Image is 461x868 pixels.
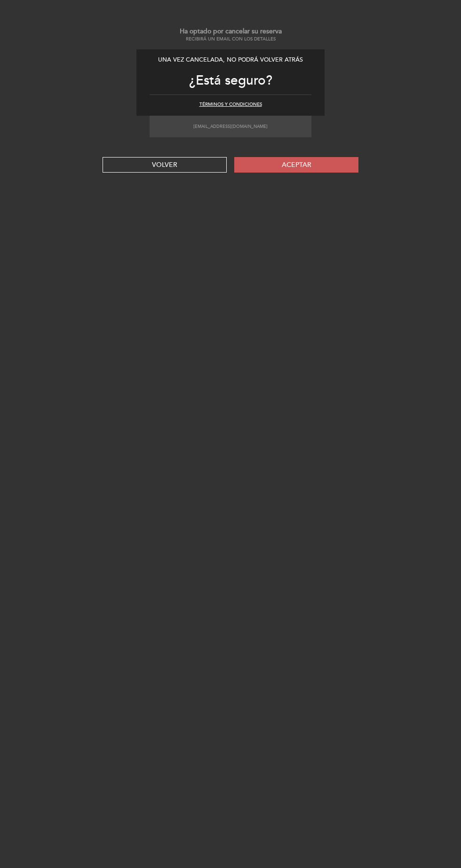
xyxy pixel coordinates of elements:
[189,72,272,88] span: ¿Está seguro?
[234,157,358,173] button: Aceptar
[150,56,311,64] div: Una vez cancelada, no podrá volver atrás
[199,102,262,108] button: Términos y condiciones
[193,124,268,129] small: [EMAIL_ADDRESS][DOMAIN_NAME]
[103,157,227,173] button: VOLVER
